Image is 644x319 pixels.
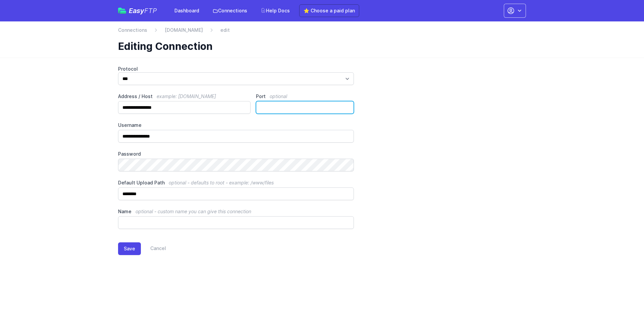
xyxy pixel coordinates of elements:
label: Protocol [118,66,354,72]
label: Username [118,122,354,129]
a: Help Docs [257,5,294,17]
span: optional - defaults to root - example: /www/files [169,180,274,185]
img: easyftp_logo.png [118,8,126,14]
iframe: Drift Widget Chat Controller [610,286,636,311]
a: [DOMAIN_NAME] [165,27,203,33]
span: optional [270,93,287,99]
span: FTP [144,7,157,15]
label: Port [256,93,354,100]
a: EasyFTP [118,7,157,14]
span: optional - custom name you can give this connection [136,209,251,214]
label: Default Upload Path [118,179,354,186]
nav: Breadcrumb [118,27,526,37]
h1: Editing Connection [118,40,521,52]
a: Connections [209,5,251,17]
a: Dashboard [170,5,203,17]
label: Password [118,151,354,157]
span: Easy [129,7,157,14]
a: Cancel [141,242,166,255]
a: ⭐ Choose a paid plan [299,4,359,17]
label: Name [118,208,354,215]
label: Address / Host [118,93,251,100]
button: Save [118,242,141,255]
a: Connections [118,27,147,33]
span: example: [DOMAIN_NAME] [157,93,216,99]
span: edit [220,27,230,33]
